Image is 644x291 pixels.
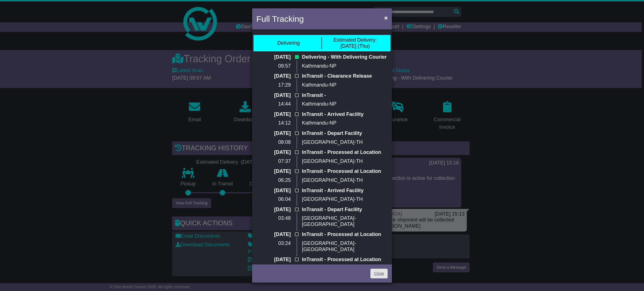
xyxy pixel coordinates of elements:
p: 14:12 [256,120,291,126]
p: [GEOGRAPHIC_DATA]-[GEOGRAPHIC_DATA] [302,215,388,227]
h4: Full Tracking [256,13,304,25]
div: Delivering [277,40,300,46]
p: InTransit - Depart Facility [302,130,388,137]
a: Close [370,269,388,278]
p: [DATE] [256,111,291,118]
p: InTransit - Arrived Facility [302,111,388,118]
p: [DATE] [256,207,291,213]
p: [DATE] [256,257,291,263]
p: 08:08 [256,139,291,145]
p: Kathmandu-NP [302,101,388,107]
p: [GEOGRAPHIC_DATA]-TH [302,139,388,145]
p: [GEOGRAPHIC_DATA]-TH [302,177,388,183]
p: 03:48 [256,215,291,221]
p: [DATE] [256,130,291,137]
p: [GEOGRAPHIC_DATA]-TH [302,158,388,164]
button: Close [382,12,390,23]
p: 17:29 [256,82,291,88]
p: Kathmandu-NP [302,82,388,88]
p: InTransit - Processed at Location [302,168,388,175]
p: InTransit - [302,92,388,99]
p: 14:44 [256,101,291,107]
span: Estimated Delivery: [333,37,377,43]
p: 06:04 [256,196,291,202]
p: 09:57 [256,63,291,69]
p: [DATE] [256,54,291,60]
span: × [384,15,388,21]
p: [GEOGRAPHIC_DATA]-TH [302,196,388,202]
p: Kathmandu-NP [302,63,388,69]
p: 03:24 [256,240,291,247]
p: InTransit - Depart Facility [302,207,388,213]
p: InTransit - Arrived Facility [302,188,388,194]
p: Delivering - With Delivering Courier [302,54,388,60]
p: [DATE] [256,92,291,99]
p: [DATE] [256,149,291,156]
p: [DATE] [256,73,291,79]
p: InTransit - Processed at Location [302,232,388,238]
div: [DATE] (Thu) [333,37,377,49]
p: [DATE] [256,188,291,194]
p: InTransit - Processed at Location [302,149,388,156]
p: [GEOGRAPHIC_DATA]-[GEOGRAPHIC_DATA] [302,240,388,252]
p: [DATE] [256,232,291,238]
p: Kathmandu-NP [302,120,388,126]
p: 07:37 [256,158,291,164]
p: InTransit - Clearance Release [302,73,388,79]
p: InTransit - Processed at Location [302,257,388,263]
p: 06:25 [256,177,291,183]
p: [DATE] [256,168,291,175]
